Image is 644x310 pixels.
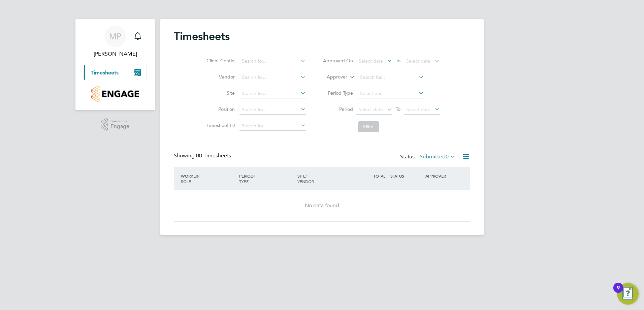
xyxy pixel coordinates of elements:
[109,32,121,41] span: MP
[91,86,139,102] img: countryside-properties-logo-retina.png
[394,105,402,114] span: To
[204,90,235,96] label: Site
[323,58,353,64] label: Approved On
[110,118,129,124] span: Powered by
[239,121,306,131] input: Search for...
[296,170,354,187] div: SITE
[204,58,235,64] label: Client Config
[406,58,430,64] span: Select date
[174,30,230,43] h2: Timesheets
[181,179,191,184] span: ROLE
[84,50,147,58] span: Martin Poyner
[317,74,347,81] label: Approver
[358,73,424,82] input: Search for...
[297,179,314,184] span: VENDOR
[84,26,147,58] a: MP[PERSON_NAME]
[420,153,455,160] label: Submitted
[239,57,306,66] input: Search for...
[254,173,255,179] span: /
[359,106,383,113] span: Select date
[400,152,457,162] div: Status
[196,152,231,159] span: 00 Timesheets
[110,124,129,129] span: Engage
[198,173,199,179] span: /
[239,73,306,82] input: Search for...
[323,106,353,112] label: Period
[373,173,385,179] span: TOTAL
[181,202,463,209] div: No data found
[237,170,296,187] div: PERIOD
[446,153,449,160] span: 0
[617,283,639,305] button: Open Resource Center, 9 new notifications
[179,170,237,187] div: WORKER
[389,170,424,182] div: STATUS
[424,170,459,182] div: APPROVER
[239,179,249,184] span: TYPE
[305,173,307,179] span: /
[358,121,379,132] button: Filter
[394,56,402,65] span: To
[204,74,235,80] label: Vendor
[204,106,235,112] label: Position
[174,152,232,159] div: Showing
[91,69,119,76] span: Timesheets
[204,122,235,128] label: Timesheet ID
[84,86,147,102] a: Go to home page
[359,58,383,64] span: Select date
[323,90,353,96] label: Period Type
[101,118,130,131] a: Powered byEngage
[617,288,620,297] div: 9
[75,19,155,110] nav: Main navigation
[84,65,147,80] button: Timesheets
[239,89,306,98] input: Search for...
[358,89,424,98] input: Select one
[406,106,430,113] span: Select date
[239,105,306,115] input: Search for...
